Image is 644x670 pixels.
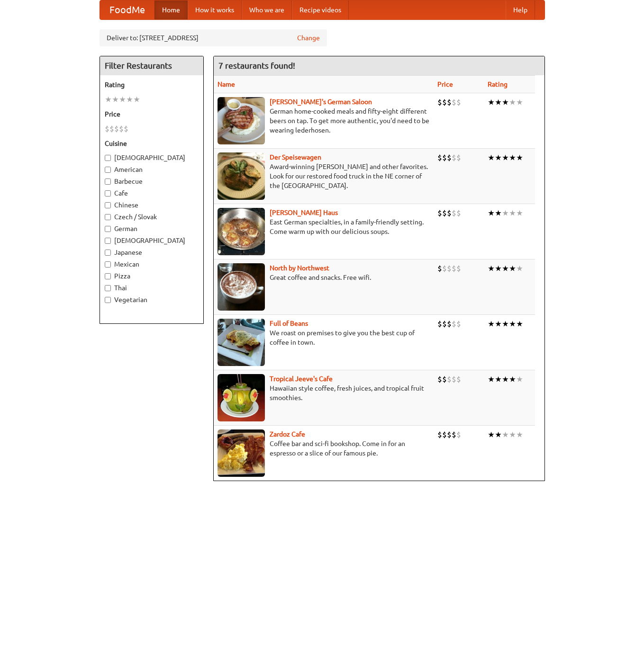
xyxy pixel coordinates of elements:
li: ★ [488,374,495,384]
li: ★ [495,263,502,274]
a: FoodMe [100,0,154,19]
li: $ [437,429,442,440]
li: ★ [509,263,516,274]
img: beans.jpg [218,319,265,366]
input: Barbecue [105,179,111,185]
li: $ [456,374,461,384]
label: Mexican [105,259,199,269]
h5: Rating [105,80,199,89]
li: ★ [488,263,495,274]
li: $ [442,374,447,384]
label: [DEMOGRAPHIC_DATA] [105,153,199,162]
img: esthers.jpg [218,97,265,144]
input: Japanese [105,250,111,256]
p: We roast on premises to give you the best cup of coffee in town. [218,328,430,347]
li: $ [447,208,452,218]
li: $ [456,429,461,440]
li: ★ [516,319,523,329]
li: $ [456,263,461,274]
li: ★ [502,263,509,274]
li: $ [442,208,447,218]
img: jeeves.jpg [218,374,265,421]
a: Name [218,80,235,88]
img: north.jpg [218,263,265,311]
a: Help [506,0,535,19]
input: [DEMOGRAPHIC_DATA] [105,155,111,161]
li: $ [447,152,452,163]
li: $ [447,97,452,107]
li: ★ [509,97,516,107]
li: ★ [495,374,502,384]
a: Rating [488,80,508,88]
li: ★ [516,429,523,440]
li: ★ [509,319,516,329]
li: ★ [495,208,502,218]
div: Deliver to: [STREET_ADDRESS] [100,29,327,46]
li: $ [447,263,452,274]
label: Chinese [105,200,199,210]
p: Great coffee and snacks. Free wifi. [218,273,430,282]
h5: Cuisine [105,139,199,148]
li: $ [442,263,447,274]
img: kohlhaus.jpg [218,208,265,255]
li: ★ [502,319,509,329]
label: Czech / Slovak [105,212,199,222]
label: Barbecue [105,177,199,186]
li: ★ [516,97,523,107]
li: $ [447,319,452,329]
li: ★ [509,152,516,163]
h4: Filter Restaurants [100,56,203,75]
li: $ [437,97,442,107]
h5: Price [105,109,199,119]
li: ★ [516,208,523,218]
a: Tropical Jeeve's Cafe [270,375,333,383]
li: $ [442,319,447,329]
label: American [105,165,199,174]
a: How it works [188,0,242,19]
li: ★ [509,208,516,218]
li: $ [447,429,452,440]
li: ★ [133,94,140,105]
li: $ [442,429,447,440]
p: Award-winning [PERSON_NAME] and other favorites. Look for our restored food truck in the NE corne... [218,162,430,190]
a: Price [437,80,453,88]
img: speisewagen.jpg [218,152,265,200]
li: $ [124,124,128,134]
li: $ [114,124,119,134]
img: zardoz.jpg [218,429,265,477]
a: Zardoz Cafe [270,430,305,438]
li: ★ [495,97,502,107]
li: ★ [502,152,509,163]
input: Thai [105,285,111,291]
a: [PERSON_NAME]'s German Saloon [270,98,372,106]
a: Der Speisewagen [270,153,321,161]
a: [PERSON_NAME] Haus [270,209,338,216]
li: $ [456,208,461,218]
li: $ [456,97,461,107]
li: ★ [495,152,502,163]
p: German home-cooked meals and fifty-eight different beers on tap. To get more authentic, you'd nee... [218,107,430,135]
li: ★ [488,429,495,440]
input: Mexican [105,261,111,268]
li: ★ [488,152,495,163]
li: $ [437,374,442,384]
li: $ [452,374,456,384]
li: $ [456,319,461,329]
li: $ [437,152,442,163]
a: North by Northwest [270,264,329,272]
li: ★ [516,263,523,274]
li: ★ [509,429,516,440]
a: Full of Beans [270,320,308,327]
li: ★ [105,94,112,105]
input: [DEMOGRAPHIC_DATA] [105,238,111,244]
li: ★ [502,97,509,107]
a: Recipe videos [292,0,349,19]
input: Czech / Slovak [105,214,111,220]
p: East German specialties, in a family-friendly setting. Come warm up with our delicious soups. [218,217,430,236]
p: Hawaiian style coffee, fresh juices, and tropical fruit smoothies. [218,384,430,402]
